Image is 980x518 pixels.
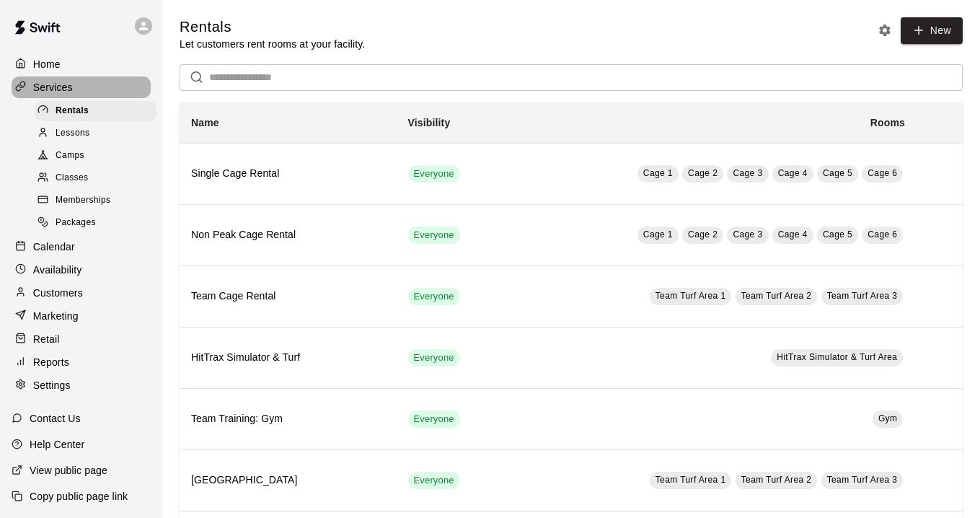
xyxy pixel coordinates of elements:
[56,149,84,163] span: Camps
[191,227,385,243] h6: Non Peak Cage Rental
[868,229,897,240] span: Cage 6
[191,166,385,182] h6: Single Cage Rental
[408,413,460,426] span: Everyone
[191,350,385,366] h6: HitTrax Simulator & Turf
[688,229,718,240] span: Cage 2
[874,19,896,41] button: Rental settings
[643,168,673,178] span: Cage 1
[408,288,460,305] div: This service is visible to all of your customers
[12,351,151,373] a: Reports
[12,259,151,281] a: Availability
[777,352,897,362] span: HitTrax Simulator & Turf Area
[35,122,162,144] a: Lessons
[33,355,69,369] p: Reports
[191,289,385,304] h6: Team Cage Rental
[30,411,81,426] p: Contact Us
[35,168,156,188] div: Classes
[12,53,151,75] a: Home
[33,57,61,71] p: Home
[827,475,898,485] span: Team Turf Area 3
[12,236,151,258] a: Calendar
[870,117,905,128] b: Rooms
[35,190,162,212] a: Memberships
[35,212,162,234] a: Packages
[33,286,83,300] p: Customers
[30,463,107,478] p: View public page
[35,146,156,166] div: Camps
[408,117,451,128] b: Visibility
[33,240,75,254] p: Calendar
[778,168,808,178] span: Cage 4
[35,145,162,167] a: Camps
[56,171,88,185] span: Classes
[56,193,110,208] span: Memberships
[733,229,762,240] span: Cage 3
[741,475,812,485] span: Team Turf Area 2
[408,290,460,304] span: Everyone
[35,213,156,233] div: Packages
[733,168,762,178] span: Cage 3
[408,167,460,181] span: Everyone
[12,374,151,396] a: Settings
[408,165,460,183] div: This service is visible to all of your customers
[56,126,90,141] span: Lessons
[12,76,151,98] a: Services
[408,474,460,488] span: Everyone
[12,282,151,304] a: Customers
[35,101,156,121] div: Rentals
[30,489,128,504] p: Copy public page link
[180,37,365,51] p: Let customers rent rooms at your facility.
[12,305,151,327] a: Marketing
[688,168,718,178] span: Cage 2
[408,472,460,489] div: This service is visible to all of your customers
[191,117,219,128] b: Name
[33,80,73,95] p: Services
[408,229,460,242] span: Everyone
[35,123,156,144] div: Lessons
[12,328,151,350] a: Retail
[655,475,726,485] span: Team Turf Area 1
[408,411,460,428] div: This service is visible to all of your customers
[191,473,385,488] h6: [GEOGRAPHIC_DATA]
[868,168,897,178] span: Cage 6
[30,437,84,452] p: Help Center
[35,190,156,211] div: Memberships
[191,411,385,427] h6: Team Training: Gym
[408,227,460,244] div: This service is visible to all of your customers
[35,100,162,122] a: Rentals
[827,291,898,301] span: Team Turf Area 3
[33,263,82,277] p: Availability
[823,168,852,178] span: Cage 5
[778,229,808,240] span: Cage 4
[180,17,365,37] h5: Rentals
[33,378,71,392] p: Settings
[35,167,162,190] a: Classes
[408,349,460,366] div: This service is visible to all of your customers
[56,216,96,230] span: Packages
[823,229,852,240] span: Cage 5
[643,229,673,240] span: Cage 1
[33,309,79,323] p: Marketing
[901,17,963,44] a: New
[878,413,898,423] span: Gym
[655,291,726,301] span: Team Turf Area 1
[33,332,60,346] p: Retail
[408,351,460,365] span: Everyone
[741,291,812,301] span: Team Turf Area 2
[56,104,89,118] span: Rentals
